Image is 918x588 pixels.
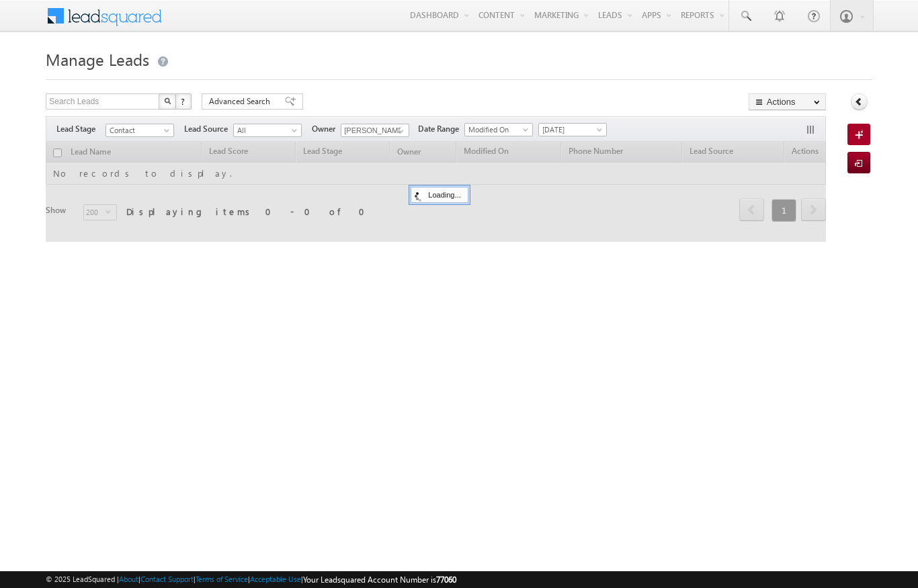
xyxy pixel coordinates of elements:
[56,123,106,135] span: Lead Stage
[184,123,233,135] span: Lead Source
[391,124,408,138] a: Show All Items
[175,93,192,110] button: ?
[749,93,826,110] button: Actions
[106,124,174,137] a: Contact
[418,123,464,135] span: Date Range
[539,124,603,136] span: [DATE]
[411,187,468,203] div: Loading...
[46,573,456,586] span: © 2025 LeadSquared | | | | |
[538,123,607,136] a: [DATE]
[233,124,302,137] a: All
[119,575,138,583] a: About
[140,575,194,583] a: Contact Support
[46,48,149,70] span: Manage Leads
[341,124,409,137] input: Type to Search
[303,575,456,585] span: Your Leadsquared Account Number is
[436,575,456,585] span: 77060
[234,124,298,136] span: All
[250,575,301,583] a: Acceptable Use
[106,124,170,136] span: Contact
[164,97,171,104] img: Search
[181,95,187,107] span: ?
[465,124,529,136] span: Modified On
[464,123,533,136] a: Modified On
[312,123,341,135] span: Owner
[196,575,248,583] a: Terms of Service
[209,95,274,108] span: Advanced Search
